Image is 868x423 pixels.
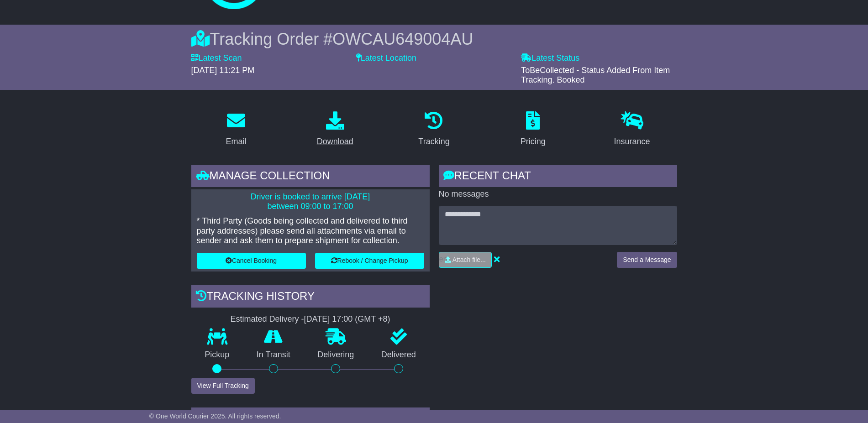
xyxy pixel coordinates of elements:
div: RECENT CHAT [439,165,677,189]
p: * Third Party (Goods being collected and delivered to third party addresses) please send all atta... [197,216,424,246]
div: Download [317,136,353,148]
a: Tracking [412,108,455,151]
a: Insurance [608,108,656,151]
label: Latest Scan [191,53,242,63]
div: Pricing [521,136,546,148]
a: Download [311,108,359,151]
button: View Full Tracking [191,378,255,394]
label: Latest Status [521,53,579,63]
a: Pricing [515,108,552,151]
div: [DATE] 17:00 (GMT +8) [304,314,390,324]
label: Latest Location [356,53,416,63]
div: Tracking history [191,285,430,310]
div: Tracking Order # [191,29,677,49]
p: Delivered [368,350,430,360]
a: Email [220,108,252,151]
p: Delivering [304,350,368,360]
span: © One World Courier 2025. All rights reserved. [149,413,281,420]
div: Manage collection [191,165,430,189]
div: Email [226,136,246,148]
p: No messages [439,189,677,199]
span: OWCAU649004AU [332,30,473,48]
p: Pickup [191,350,243,360]
div: Estimated Delivery - [191,314,430,324]
div: Insurance [614,136,650,148]
button: Send a Message [617,252,677,268]
button: Cancel Booking [197,253,306,269]
p: In Transit [243,350,304,360]
button: Rebook / Change Pickup [315,253,424,269]
p: Driver is booked to arrive [DATE] between 09:00 to 17:00 [197,192,424,212]
div: Tracking [418,136,449,148]
span: [DATE] 11:21 PM [191,66,255,75]
span: ToBeCollected - Status Added From Item Tracking. Booked [521,66,670,85]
